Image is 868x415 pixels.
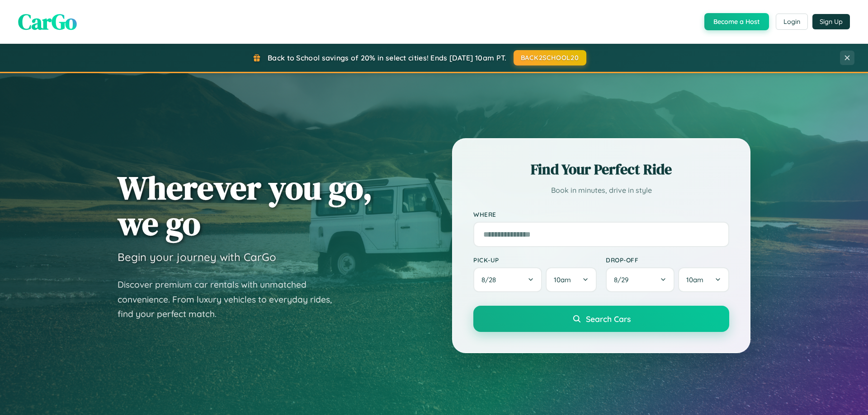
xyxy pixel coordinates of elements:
button: BACK2SCHOOL20 [514,50,586,65]
p: Discover premium car rentals with unmatched convenience. From luxury vehicles to everyday rides, ... [118,277,344,322]
span: 10am [554,275,571,284]
label: Pick-up [473,256,597,264]
button: 8/28 [473,267,542,292]
span: Back to School savings of 20% in select cities! Ends [DATE] 10am PT. [268,53,506,62]
h2: Find Your Perfect Ride [473,159,729,179]
h1: Wherever you go, we go [118,170,373,241]
button: Become a Host [704,13,769,30]
h3: Begin your journey with CarGo [118,250,276,264]
button: Search Cars [473,306,729,332]
p: Book in minutes, drive in style [473,184,729,197]
button: 8/29 [606,267,675,292]
label: Drop-off [606,256,729,264]
label: Where [473,210,729,218]
span: Search Cars [586,314,631,324]
span: 8 / 29 [614,275,633,284]
span: 8 / 28 [481,275,500,284]
button: 10am [546,267,597,292]
span: CarGo [18,7,77,37]
button: 10am [678,267,729,292]
span: 10am [686,275,703,284]
button: Sign Up [812,14,850,29]
button: Login [776,14,808,30]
